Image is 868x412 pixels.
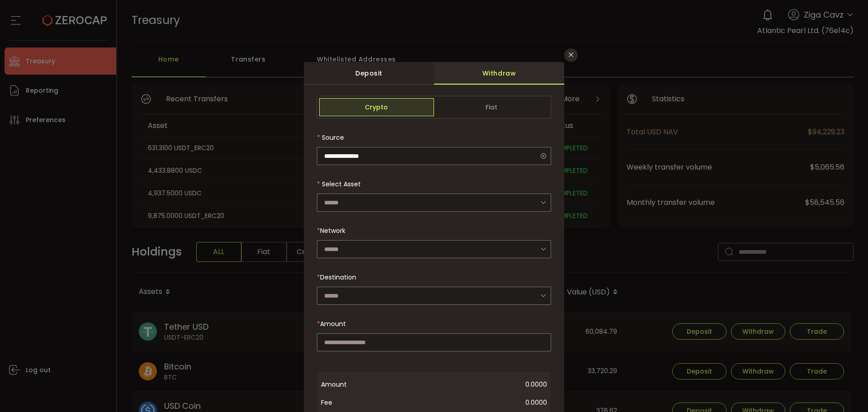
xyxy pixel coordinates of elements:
[393,375,547,393] span: 0.0000
[434,62,564,85] div: Withdraw
[317,133,344,142] label: Source
[304,62,434,85] div: Deposit
[320,226,345,235] span: Network
[434,98,549,116] span: Fiat
[317,180,361,189] label: Select Asset
[320,273,356,282] span: Destination
[823,369,868,412] iframe: Chat Widget
[393,393,547,412] span: 0.0000
[319,98,434,116] span: Crypto
[321,375,393,393] span: Amount
[321,393,393,412] span: Fee
[320,319,346,328] span: Amount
